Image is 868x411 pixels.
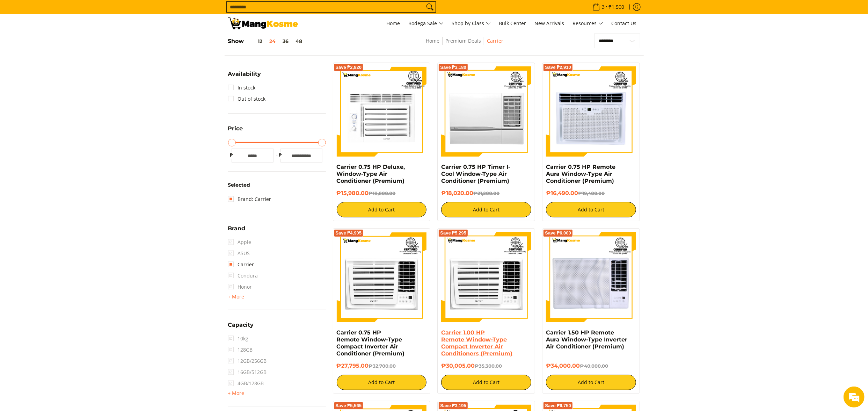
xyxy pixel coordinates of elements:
img: Carrier 0.75 HP Remote Aura Window-Type Air Conditioner (Premium) [546,66,636,157]
a: Carrier 0.75 HP Remote Window-Type Compact Inverter Air Conditioner (Premium) [337,329,405,357]
button: Add to Cart [441,202,531,217]
span: 16GB/512GB [228,367,267,378]
span: Apple [228,237,251,248]
span: Save ₱6,000 [545,231,571,235]
del: ₱35,300.00 [475,363,502,369]
h6: ₱27,795.00 [337,362,427,369]
img: Carrier 0.75 HP Timer I-Cool Window-Type Air Conditioner (Premium) [441,66,531,157]
summary: Open [228,293,245,301]
span: Save ₱4,905 [336,231,362,235]
img: Premium Deals: Best Premium Home Appliances Sale l Mang Kosme [228,17,298,29]
a: Resources [569,14,607,33]
img: Carrier 1.50 HP Remote Aura Window-Type Inverter Air Conditioner (Premium) [546,232,636,322]
span: ASUS [228,248,250,259]
button: Add to Cart [546,375,636,390]
summary: Open [228,226,246,237]
summary: Open [228,322,254,333]
summary: Open [228,71,261,82]
h6: Selected [228,182,326,188]
span: Save ₱5,295 [440,231,466,235]
button: Search [424,2,436,12]
span: Save ₱3,180 [440,65,466,70]
span: Save ₱5,565 [336,404,362,408]
del: ₱18,800.00 [369,190,396,196]
h6: ₱16,490.00 [546,190,636,197]
a: Carrier 1.50 HP Remote Aura Window-Type Inverter Air Conditioner (Premium) [546,329,627,350]
img: Carrier 0.75 HP Deluxe, Window-Type Air Conditioner (Premium) [337,66,427,157]
span: Brand [228,226,246,231]
span: Shop by Class [452,19,491,28]
a: Carrier 0.75 HP Remote Aura Window-Type Air Conditioner (Premium) [546,164,615,184]
span: Contact Us [612,20,637,27]
button: 12 [244,38,266,44]
a: Home [383,14,404,33]
span: Honor [228,281,252,293]
span: Save ₱6,750 [545,404,571,408]
span: Availability [228,71,261,77]
button: Add to Cart [337,375,427,390]
span: Save ₱2,820 [336,65,362,70]
span: Carrier [487,37,503,45]
a: In stock [228,82,256,93]
span: New Arrivals [535,20,564,27]
textarea: Type your message and hit 'Enter' [3,191,133,215]
a: Shop by Class [448,14,494,33]
span: Save ₱2,910 [545,65,571,70]
button: 24 [266,38,279,44]
span: Price [228,126,243,131]
nav: Main Menu [305,14,640,33]
nav: Breadcrumbs [377,37,552,52]
span: Resources [573,19,603,28]
a: Premium Deals [445,37,481,44]
a: Carrier 0.75 HP Deluxe, Window-Type Air Conditioner (Premium) [337,164,405,184]
a: Home [426,37,439,44]
button: Add to Cart [441,375,531,390]
span: ₱1,500 [608,5,626,9]
button: Add to Cart [337,202,427,217]
span: We're online! [41,88,96,159]
a: Bulk Center [496,14,530,33]
a: Out of stock [228,93,266,104]
span: 4GB/128GB [228,378,264,389]
h6: ₱34,000.00 [546,362,636,369]
span: ₱ [228,152,235,159]
button: 48 [292,38,306,44]
h6: ₱30,005.00 [441,362,531,369]
span: 3 [601,5,606,9]
span: • [590,3,627,11]
h6: ₱18,020.00 [441,190,531,197]
a: Brand: Carrier [228,194,271,205]
del: ₱32,700.00 [369,363,396,369]
span: 12GB/256GB [228,355,267,367]
img: Carrier 0.75 HP Remote Window-Type Compact Inverter Air Conditioner (Premium) [337,232,427,322]
h5: Show [228,38,306,45]
button: 36 [279,38,292,44]
a: New Arrivals [531,14,568,33]
span: + More [228,294,245,300]
del: ₱19,400.00 [578,190,605,196]
span: 128GB [228,344,253,355]
div: Minimize live chat window [115,3,131,20]
a: Carrier 1.00 HP Remote Window-Type Compact Inverter Air Conditioners (Premium) [441,329,512,357]
h6: ₱15,980.00 [337,190,427,197]
a: Bodega Sale [405,14,447,33]
span: Home [387,20,400,27]
span: + More [228,390,245,396]
span: ₱ [277,152,284,159]
summary: Open [228,126,243,137]
span: Bodega Sale [409,19,444,28]
del: ₱21,200.00 [473,190,499,196]
summary: Open [228,389,245,397]
div: Chat with us now [36,39,117,48]
a: Carrier 0.75 HP Timer I-Cool Window-Type Air Conditioner (Premium) [441,164,510,184]
a: Carrier [228,259,254,270]
span: Save ₱3,195 [440,404,466,408]
span: Capacity [228,322,254,328]
span: 10kg [228,333,249,344]
del: ₱40,000.00 [580,363,608,369]
span: Bulk Center [499,20,526,27]
img: Carrier 1.00 HP Remote Window-Type Compact Inverter Air Conditioners (Premium) [441,232,531,322]
span: Condura [228,270,258,281]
